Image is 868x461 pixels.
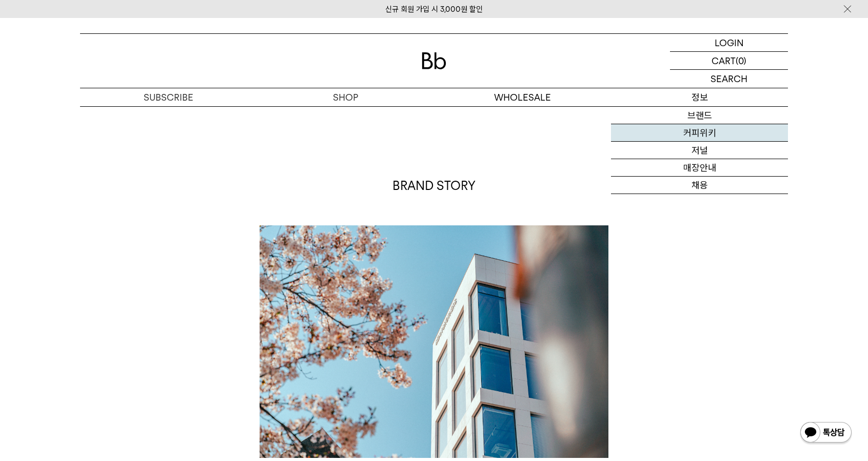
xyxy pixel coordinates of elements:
[611,124,788,142] a: 커피위키
[434,88,611,106] p: WHOLESALE
[260,177,608,195] p: BRAND STORY
[611,107,788,124] a: 브랜드
[715,34,744,51] p: LOGIN
[611,142,788,159] a: 저널
[670,52,788,70] a: CART (0)
[711,70,747,88] p: SEARCH
[611,159,788,177] a: 매장안내
[712,52,736,69] p: CART
[422,52,446,69] img: 로고
[611,88,788,106] p: 정보
[670,34,788,52] a: LOGIN
[385,5,483,14] a: 신규 회원 가입 시 3,000원 할인
[611,177,788,194] a: 채용
[736,52,746,69] p: (0)
[257,88,434,106] a: SHOP
[80,88,257,106] a: SUBSCRIBE
[799,421,853,446] img: 카카오톡 채널 1:1 채팅 버튼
